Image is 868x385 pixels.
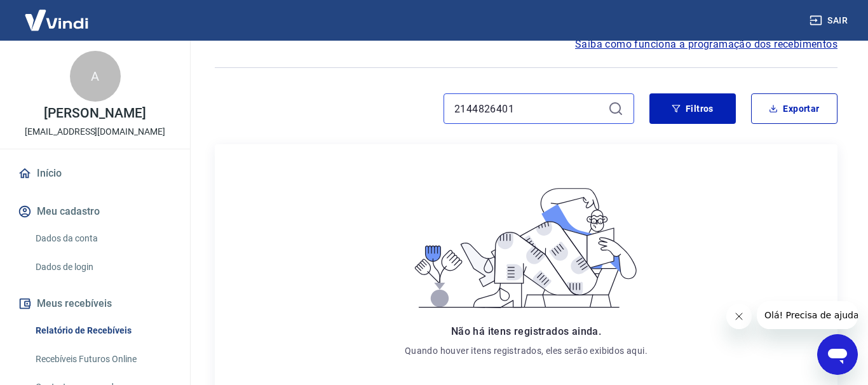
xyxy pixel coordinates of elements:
button: Meu cadastro [15,198,175,226]
span: Olá! Precisa de ajuda? [8,9,107,19]
p: Quando houver itens registrados, eles serão exibidos aqui. [405,344,648,357]
a: Relatório de Recebíveis [31,318,175,344]
a: Recebíveis Futuros Online [31,346,175,372]
button: Exportar [751,93,837,124]
p: [EMAIL_ADDRESS][DOMAIN_NAME] [25,125,165,138]
a: Dados da conta [31,226,175,252]
img: Vindi [15,1,98,39]
button: Meus recebíveis [15,290,175,318]
div: A [70,51,121,102]
iframe: Mensagem da empresa [757,301,858,329]
a: Dados de login [31,254,175,280]
iframe: Fechar mensagem [726,304,752,329]
a: Saiba como funciona a programação dos recebimentos [575,37,837,52]
p: [PERSON_NAME] [44,107,146,120]
input: Busque pelo número do pedido [454,99,603,118]
span: Não há itens registrados ainda. [451,325,601,337]
button: Filtros [649,93,736,124]
button: Sair [807,9,853,32]
iframe: Botão para abrir a janela de mensagens [817,334,858,375]
a: Início [15,159,175,187]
